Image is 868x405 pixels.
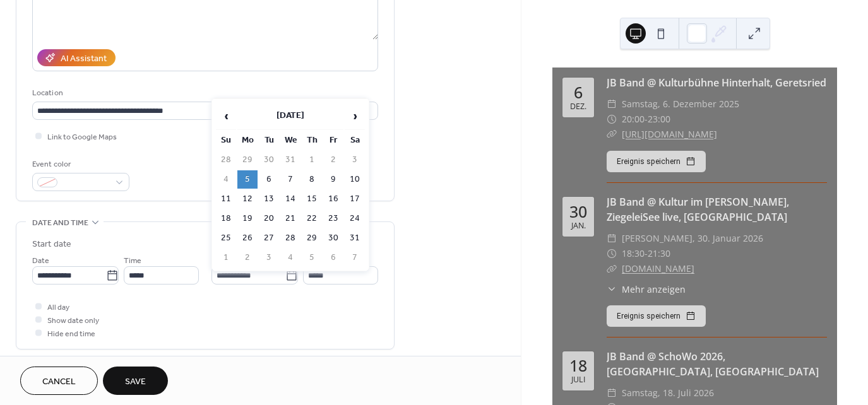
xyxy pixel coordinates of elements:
div: Dez. [570,103,586,111]
td: 21 [280,209,300,228]
span: ‹ [217,103,235,129]
button: AI Assistant [37,49,116,66]
span: 23:00 [648,112,670,127]
div: ​ [607,246,617,261]
div: Jan. [571,222,586,230]
td: 20 [259,209,279,228]
td: 7 [280,170,300,189]
td: 17 [345,190,365,208]
span: Date and time [32,216,88,230]
div: ​ [607,112,617,127]
button: ​Mehr anzeigen [607,283,686,296]
span: Mehr anzeigen [622,283,686,296]
span: - [645,112,648,127]
td: 28 [216,151,236,169]
td: 5 [237,170,258,189]
span: 18:30 [622,246,645,261]
td: 7 [345,249,365,267]
span: Date [32,254,49,267]
td: 8 [302,170,322,189]
td: 4 [216,170,236,189]
span: Time [124,254,141,267]
a: JB Band @ Kultur im [PERSON_NAME], ZiegeleiSee live, [GEOGRAPHIC_DATA] [607,195,789,224]
td: 2 [237,249,258,267]
span: 20:00 [622,112,645,127]
div: ​ [607,283,617,296]
th: Th [302,131,322,150]
div: AI Assistant [61,52,107,66]
span: [PERSON_NAME], 30. Januar 2026 [622,231,763,246]
th: Fr [323,131,343,150]
span: Link to Google Maps [47,131,117,144]
td: 16 [323,190,343,208]
td: 1 [302,151,322,169]
td: 30 [323,229,343,247]
div: Start date [32,238,71,251]
td: 18 [216,209,236,228]
td: 3 [259,249,279,267]
span: 21:30 [648,246,670,261]
td: 23 [323,209,343,228]
span: Show date only [47,314,99,327]
td: 6 [323,249,343,267]
span: All day [47,301,69,314]
button: Save [103,367,168,395]
td: 31 [280,151,300,169]
div: 6 [574,85,583,100]
a: JB Band @ SchoWo 2026, [GEOGRAPHIC_DATA], [GEOGRAPHIC_DATA] [607,349,819,379]
th: Su [216,131,236,150]
a: [URL][DOMAIN_NAME] [622,128,717,140]
th: [DATE] [237,103,343,130]
div: 30 [569,204,587,220]
td: 24 [345,209,365,228]
span: Samstag, 6. Dezember 2025 [622,97,739,112]
a: JB Band @ Kulturbühne Hinterhalt, Geretsried [607,76,826,90]
td: 5 [302,249,322,267]
div: 18 [569,358,587,373]
div: Juli [571,376,585,384]
a: [DOMAIN_NAME] [622,262,694,274]
th: Mo [237,131,258,150]
td: 2 [323,151,343,169]
td: 1 [216,249,236,267]
span: Save [125,375,146,389]
td: 25 [216,229,236,247]
div: ​ [607,97,617,112]
td: 9 [323,170,343,189]
td: 22 [302,209,322,228]
div: Event color [32,158,127,171]
td: 14 [280,190,300,208]
div: ​ [607,231,617,246]
button: Ereignis speichern [607,151,706,172]
div: ​ [607,127,617,142]
span: › [345,103,364,129]
div: ​ [607,385,617,401]
th: We [280,131,300,150]
button: Cancel [20,367,98,395]
span: Cancel [42,375,76,389]
span: - [645,246,648,261]
td: 19 [237,209,258,228]
td: 13 [259,190,279,208]
button: Ereignis speichern [607,305,706,327]
td: 27 [259,229,279,247]
td: 26 [237,229,258,247]
td: 29 [302,229,322,247]
span: Samstag, 18. Juli 2026 [622,385,714,401]
td: 10 [345,170,365,189]
td: 28 [280,229,300,247]
td: 12 [237,190,258,208]
td: 4 [280,249,300,267]
th: Tu [259,131,279,150]
td: 3 [345,151,365,169]
div: ​ [607,261,617,276]
span: Hide end time [47,327,95,341]
td: 30 [259,151,279,169]
td: 11 [216,190,236,208]
td: 6 [259,170,279,189]
td: 29 [237,151,258,169]
th: Sa [345,131,365,150]
div: Location [32,86,376,100]
td: 31 [345,229,365,247]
